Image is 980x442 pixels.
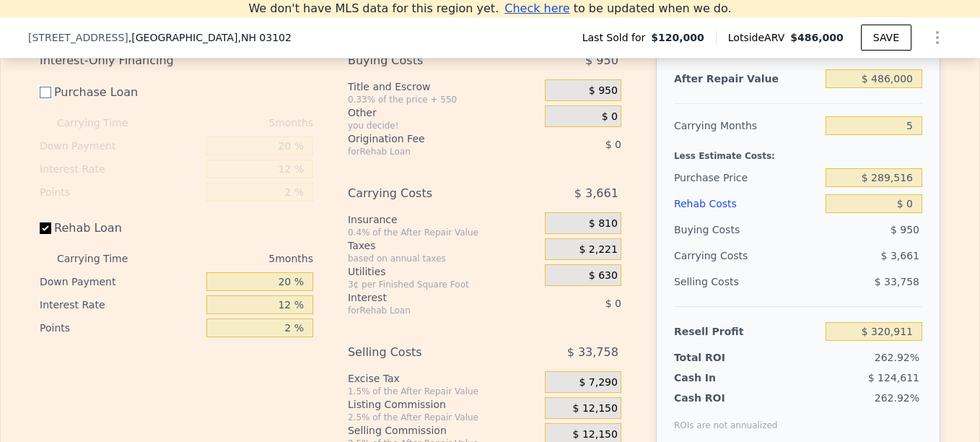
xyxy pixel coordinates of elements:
[128,30,292,45] span: , [GEOGRAPHIC_DATA]
[348,279,539,290] div: 3¢ per Finished Square Foot
[589,269,618,282] span: $ 630
[605,139,621,150] span: $ 0
[582,30,652,45] span: Last Sold for
[674,165,820,191] div: Purchase Price
[573,402,618,415] span: $ 12,150
[868,372,919,383] span: $ 124,611
[40,293,201,316] div: Interest Rate
[651,30,704,45] span: $120,000
[157,247,313,270] div: 5 months
[348,412,539,423] div: 2.5% of the After Repair Value
[875,352,919,363] span: 262.92%
[589,84,618,97] span: $ 950
[40,79,201,105] label: Purchase Loan
[348,79,539,94] div: Title and Escrow
[579,376,617,389] span: $ 7,290
[348,94,539,105] div: 0.33% of the price + 550
[40,215,201,241] label: Rehab Loan
[348,48,509,74] div: Buying Costs
[348,371,539,386] div: Excise Tax
[674,243,764,269] div: Carrying Costs
[348,131,509,146] div: Origination Fee
[674,217,820,243] div: Buying Costs
[605,298,621,309] span: $ 0
[348,238,539,253] div: Taxes
[573,428,618,441] span: $ 12,150
[589,217,618,230] span: $ 810
[348,423,539,438] div: Selling Commission
[875,276,919,287] span: $ 33,758
[40,87,51,98] input: Purchase Loan
[602,110,618,123] span: $ 0
[28,30,128,45] span: [STREET_ADDRESS]
[348,264,539,279] div: Utilities
[348,120,539,131] div: you decide!
[891,224,919,235] span: $ 950
[348,181,509,207] div: Carrying Costs
[237,32,291,43] span: , NH 03102
[674,318,820,344] div: Resell Profit
[40,222,51,234] input: Rehab Loan
[881,250,919,261] span: $ 3,661
[157,111,313,134] div: 5 months
[348,386,539,397] div: 1.5% of the After Repair Value
[348,339,509,365] div: Selling Costs
[674,405,778,431] div: ROIs are not annualized
[674,269,820,295] div: Selling Costs
[585,48,618,74] span: $ 950
[348,253,539,264] div: based on annual taxes
[348,212,539,227] div: Insurance
[674,113,820,139] div: Carrying Months
[40,48,313,74] div: Interest-Only Financing
[57,247,151,270] div: Carrying Time
[861,25,911,51] button: SAVE
[348,305,509,316] div: for Rehab Loan
[504,1,569,15] span: Check here
[348,105,539,120] div: Other
[348,227,539,238] div: 0.4% of the After Repair Value
[40,270,201,293] div: Down Payment
[40,316,201,339] div: Points
[674,66,820,92] div: After Repair Value
[40,134,201,157] div: Down Payment
[348,397,539,412] div: Listing Commission
[40,157,201,181] div: Interest Rate
[574,181,618,207] span: $ 3,661
[674,350,764,365] div: Total ROI
[348,146,509,157] div: for Rehab Loan
[57,111,151,134] div: Carrying Time
[567,339,618,365] span: $ 33,758
[674,139,922,165] div: Less Estimate Costs:
[40,181,201,204] div: Points
[348,290,509,305] div: Interest
[728,30,790,45] span: Lotside ARV
[674,391,778,405] div: Cash ROI
[674,191,820,217] div: Rehab Costs
[674,370,764,385] div: Cash In
[875,392,919,404] span: 262.92%
[790,32,844,43] span: $486,000
[579,243,617,256] span: $ 2,221
[923,23,952,52] button: Show Options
